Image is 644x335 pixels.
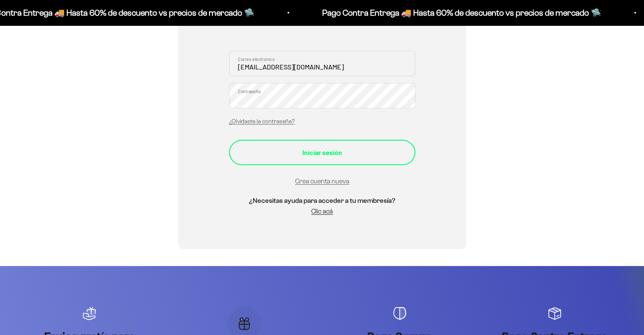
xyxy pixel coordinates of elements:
button: Iniciar sesión [229,140,415,165]
h5: ¿Necesitas ayuda para acceder a tu membresía? [229,195,415,206]
p: Pago Contra Entrega 🚚 Hasta 60% de descuento vs precios de mercado 🛸 [322,6,601,19]
a: Clic acá [311,208,333,215]
a: ¿Olvidaste la contraseña? [229,118,295,125]
a: Crea cuenta nueva [295,177,349,185]
div: Iniciar sesión [246,147,398,158]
